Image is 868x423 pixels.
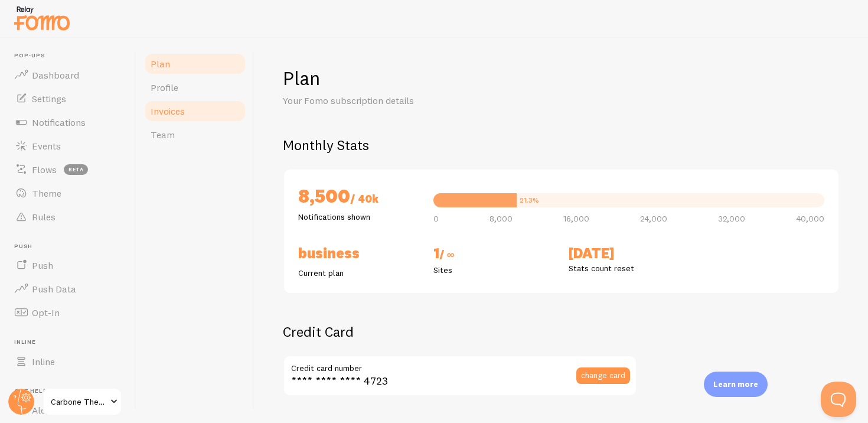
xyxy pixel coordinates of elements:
[32,356,55,367] span: Inline
[7,205,129,229] a: Rules
[298,267,419,279] p: Current plan
[490,214,513,223] span: 8,000
[64,164,88,175] span: beta
[143,52,247,76] a: Plan
[821,382,856,417] iframe: Help Scout Beacon - Open
[283,66,840,90] h1: Plan
[283,136,840,154] h2: Monthly Stats
[43,388,122,416] a: Carbone Theory
[283,355,637,375] label: Credit card number
[32,116,86,128] span: Notifications
[14,243,129,250] span: Push
[569,244,690,262] h2: [DATE]
[563,214,589,223] span: 16,000
[32,140,61,152] span: Events
[151,82,178,93] span: Profile
[32,93,66,105] span: Settings
[704,372,768,397] div: Learn more
[32,211,56,223] span: Rules
[298,211,419,223] p: Notifications shown
[32,259,53,271] span: Push
[7,158,129,181] a: Flows beta
[32,283,76,295] span: Push Data
[7,110,129,134] a: Notifications
[640,214,667,223] span: 24,000
[14,52,129,60] span: Pop-ups
[7,63,129,87] a: Dashboard
[350,192,378,206] span: / 40k
[143,99,247,123] a: Invoices
[283,323,637,341] h2: Credit Card
[796,214,824,223] span: 40,000
[32,187,61,199] span: Theme
[143,76,247,99] a: Profile
[433,264,554,276] p: Sites
[32,69,79,81] span: Dashboard
[7,253,129,277] a: Push
[32,307,60,318] span: Opt-In
[151,105,185,117] span: Invoices
[51,395,107,409] span: Carbone Theory
[713,379,758,390] p: Learn more
[7,301,129,324] a: Opt-In
[32,164,57,175] span: Flows
[439,248,455,261] span: / ∞
[433,244,554,264] h2: 1
[12,3,71,33] img: fomo-relay-logo-orange.svg
[7,134,129,158] a: Events
[151,129,175,141] span: Team
[7,87,129,110] a: Settings
[576,367,630,384] button: change card
[143,123,247,147] a: Team
[298,184,419,211] h2: 8,500
[7,350,129,373] a: Inline
[7,181,129,205] a: Theme
[298,244,419,262] h2: Business
[433,214,439,223] span: 0
[151,58,170,70] span: Plan
[581,371,625,379] span: change card
[520,197,539,204] div: 21.3%
[283,94,566,108] p: Your Fomo subscription details
[569,262,690,274] p: Stats count reset
[7,277,129,301] a: Push Data
[14,339,129,346] span: Inline
[718,214,745,223] span: 32,000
